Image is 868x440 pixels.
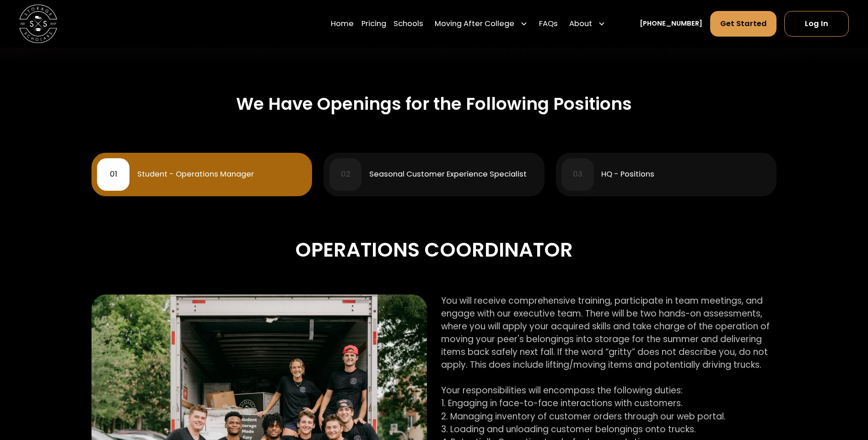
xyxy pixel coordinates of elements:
[394,11,423,37] a: Schools
[539,11,558,37] a: FAQs
[19,5,57,43] a: home
[236,94,632,114] h2: We Have Openings for the Following Positions
[361,11,386,37] a: Pricing
[601,171,654,178] div: HQ - Positions
[566,11,609,37] div: About
[431,11,532,37] div: Moving After College
[110,171,117,178] div: 01
[710,11,777,37] a: Get Started
[331,11,354,37] a: Home
[640,19,702,29] a: [PHONE_NUMBER]
[341,171,350,178] div: 02
[435,18,514,30] div: Moving After College
[573,171,582,178] div: 03
[92,234,776,266] div: Operations Coordinator
[569,18,592,30] div: About
[369,171,527,178] div: Seasonal Customer Experience Specialist
[19,5,57,43] img: Storage Scholars main logo
[784,11,849,37] a: Log In
[137,171,254,178] div: Student - Operations Manager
